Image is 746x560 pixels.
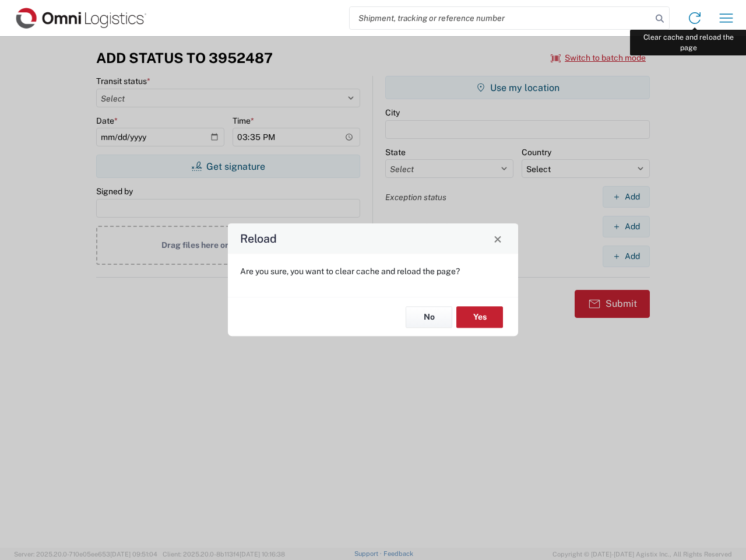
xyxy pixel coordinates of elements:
h4: Reload [240,230,277,247]
button: Close [490,230,506,247]
input: Shipment, tracking or reference number [350,7,652,29]
button: No [406,306,452,328]
button: Yes [456,306,503,328]
p: Are you sure, you want to clear cache and reload the page? [240,266,506,276]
